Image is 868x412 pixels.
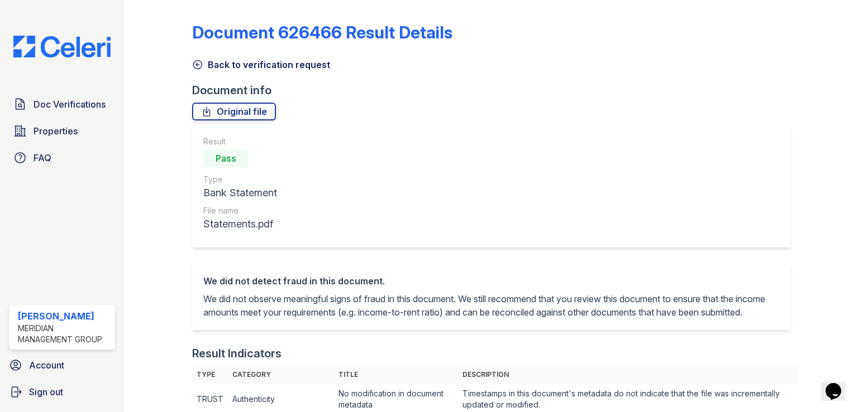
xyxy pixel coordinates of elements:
[203,174,277,185] div: Type
[192,366,228,384] th: Type
[34,98,106,111] span: Doc Verifications
[192,103,276,120] a: Original file
[203,216,277,232] div: Statements.pdf
[192,346,282,361] div: Result Indicators
[334,366,458,384] th: Title
[34,124,78,138] span: Properties
[192,22,452,42] a: Document 626466 Result Details
[203,274,779,288] div: We did not detect fraud in this document.
[203,136,277,147] div: Result
[9,147,115,169] a: FAQ
[203,205,277,216] div: File name
[34,151,51,164] span: FAQ
[192,83,799,98] div: Document info
[29,385,63,399] span: Sign out
[203,149,248,167] div: Pass
[29,358,64,372] span: Account
[4,36,120,57] img: CE_Logo_Blue-a8612792a0a2168367f1c8372b55b34899dd931a85d93a1a3d3e32e68fde9ad4.png
[203,292,779,319] p: We did not observe meaningful signs of fraud in this document. We still recommend that you review...
[458,366,800,384] th: Description
[4,381,120,403] a: Sign out
[9,120,115,142] a: Properties
[4,354,120,376] a: Account
[192,58,330,71] a: Back to verification request
[228,366,334,384] th: Category
[18,309,111,323] div: [PERSON_NAME]
[9,93,115,115] a: Doc Verifications
[821,367,857,401] iframe: chat widget
[18,323,111,345] div: Meridian Management Group
[203,185,277,201] div: Bank Statement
